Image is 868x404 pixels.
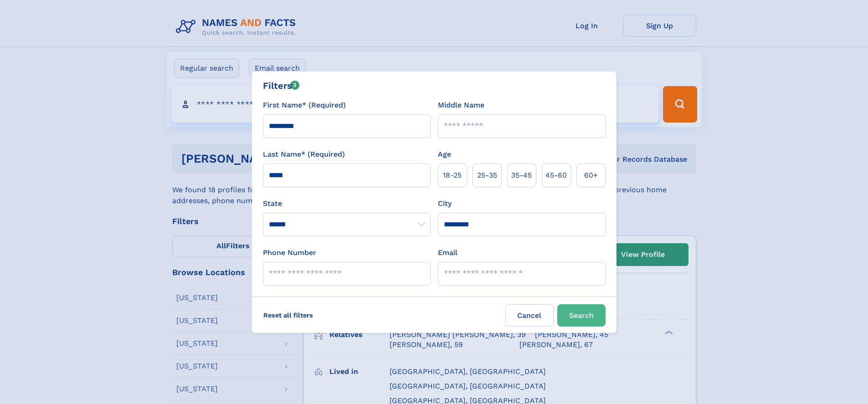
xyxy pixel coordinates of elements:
[263,198,431,209] label: State
[438,198,452,209] label: City
[443,170,462,181] span: 18‑25
[505,304,554,327] label: Cancel
[438,100,484,111] label: Middle Name
[438,247,457,258] label: Email
[263,247,316,258] label: Phone Number
[477,170,497,181] span: 25‑35
[438,149,451,160] label: Age
[584,170,598,181] span: 60+
[511,170,532,181] span: 35‑45
[257,304,319,326] label: Reset all filters
[263,100,346,111] label: First Name* (Required)
[263,149,345,160] label: Last Name* (Required)
[557,304,606,327] button: Search
[263,79,300,92] div: Filters
[545,170,567,181] span: 45‑60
